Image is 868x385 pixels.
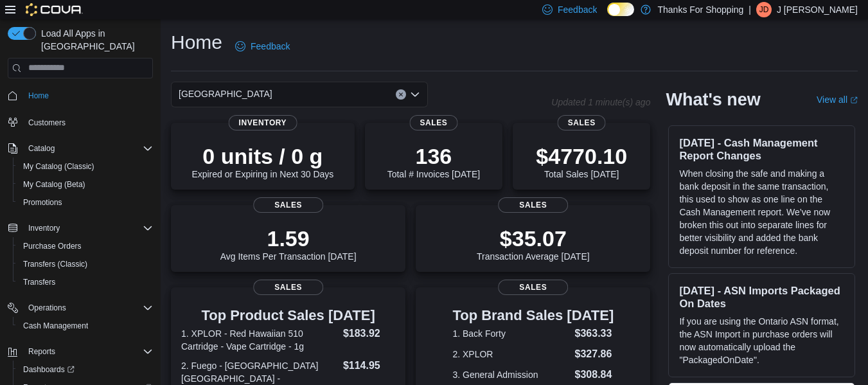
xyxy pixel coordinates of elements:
span: Feedback [558,3,597,16]
span: Inventory [28,223,60,233]
span: My Catalog (Beta) [23,179,85,190]
div: Total Sales [DATE] [536,143,627,179]
span: Sales [253,280,324,295]
p: J [PERSON_NAME] [777,2,858,17]
p: 1.59 [220,226,357,251]
button: Clear input [396,89,406,100]
dt: 1. Back Forty [452,327,569,340]
button: Customers [3,112,158,131]
a: Transfers (Classic) [18,256,93,272]
span: Cash Management [23,321,88,331]
span: [GEOGRAPHIC_DATA] [179,86,272,102]
button: Cash Management [13,317,158,335]
span: Transfers [18,274,153,290]
p: Updated 1 minute(s) ago [551,97,650,107]
h3: [DATE] - Cash Management Report Changes [679,136,844,162]
span: Promotions [23,197,62,208]
span: Catalog [23,141,153,156]
img: Cova [26,3,83,16]
span: My Catalog (Classic) [18,159,153,174]
span: Transfers (Classic) [23,259,87,269]
a: Purchase Orders [18,238,87,254]
a: Dashboards [18,362,80,377]
dt: 2. XPLOR [452,348,569,361]
p: 136 [387,143,480,169]
span: Sales [409,115,457,130]
h1: Home [171,30,222,55]
span: Catalog [28,143,55,154]
p: If you are using the Ontario ASN format, the ASN Import in purchase orders will now automatically... [679,315,844,366]
button: Reports [23,344,60,359]
button: Reports [3,343,158,361]
span: Sales [498,197,569,213]
dd: $308.84 [575,367,614,382]
button: Inventory [23,220,65,236]
p: | [748,2,751,17]
p: Thanks For Shopping [657,2,743,17]
span: Operations [23,300,153,316]
span: Inventory [229,115,297,130]
button: Purchase Orders [13,237,158,255]
span: Sales [498,280,569,295]
span: My Catalog (Classic) [23,161,94,172]
span: Load All Apps in [GEOGRAPHIC_DATA] [36,27,153,53]
dd: $363.33 [575,326,614,341]
div: Total # Invoices [DATE] [387,143,480,179]
button: Open list of options [410,89,420,100]
span: Purchase Orders [18,238,153,254]
p: $35.07 [477,226,590,251]
button: Inventory [3,219,158,237]
a: View allExternal link [817,94,858,105]
button: Catalog [3,139,158,157]
button: Operations [23,300,71,316]
span: Transfers [23,277,55,287]
button: Catalog [23,141,60,156]
h2: What's new [666,89,760,110]
a: Feedback [230,33,295,59]
div: Expired or Expiring in Next 30 Days [191,143,333,179]
h3: [DATE] - ASN Imports Packaged On Dates [679,284,844,310]
dd: $327.86 [575,346,614,362]
a: Dashboards [13,361,158,379]
span: Customers [23,114,153,130]
svg: External link [850,96,858,104]
p: $4770.10 [536,143,627,169]
input: Dark Mode [607,3,634,16]
a: My Catalog (Classic) [18,159,100,174]
p: 0 units / 0 g [191,143,333,169]
button: Home [3,86,158,105]
a: My Catalog (Beta) [18,177,91,192]
span: Feedback [251,40,290,53]
span: My Catalog (Beta) [18,177,153,192]
a: Cash Management [18,318,93,334]
span: Dashboards [23,364,75,375]
h3: Top Product Sales [DATE] [181,308,395,323]
span: Inventory [23,220,153,236]
a: Promotions [18,195,67,210]
div: Avg Items Per Transaction [DATE] [220,226,357,262]
dd: $183.92 [343,326,395,341]
span: Customers [28,118,66,128]
span: Purchase Orders [23,241,82,251]
button: Operations [3,299,158,317]
span: Dashboards [18,362,153,377]
button: My Catalog (Beta) [13,175,158,193]
div: J DaCosta [756,2,772,17]
a: Customers [23,115,71,130]
span: Reports [28,346,55,357]
span: Reports [23,344,153,359]
button: Promotions [13,193,158,211]
button: My Catalog (Classic) [13,157,158,175]
span: Sales [253,197,324,213]
p: When closing the safe and making a bank deposit in the same transaction, this used to show as one... [679,167,844,257]
span: Home [23,87,153,103]
span: Transfers (Classic) [18,256,153,272]
span: Promotions [18,195,153,210]
a: Home [23,88,54,103]
span: Dark Mode [607,16,608,17]
h3: Top Brand Sales [DATE] [452,308,614,323]
span: JD [759,2,769,17]
span: Sales [558,115,606,130]
a: Transfers [18,274,60,290]
button: Transfers [13,273,158,291]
